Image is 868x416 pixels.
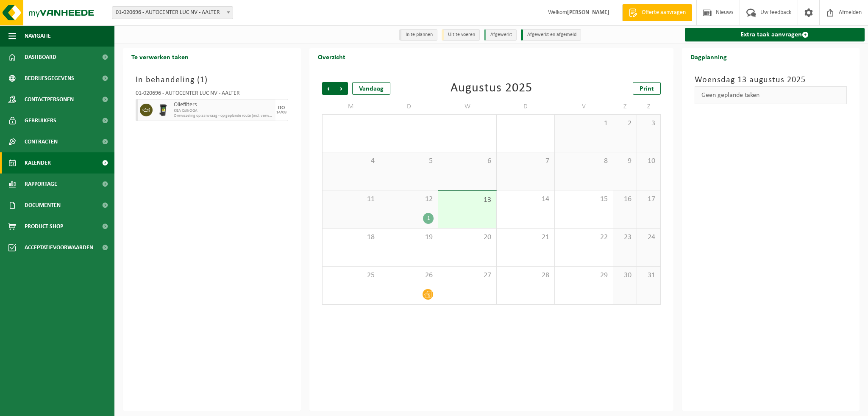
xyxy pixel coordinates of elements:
img: WB-0240-HPE-BK-01 [157,104,170,116]
span: 30 [618,271,632,280]
span: Documenten [25,195,61,216]
span: Kalender [25,152,51,174]
span: Offerte aanvragen [640,8,688,17]
span: Gebruikers [25,110,56,131]
td: M [322,99,380,114]
span: 31 [641,271,656,280]
span: Product Shop [25,216,63,237]
span: 29 [559,271,608,280]
a: Extra taak aanvragen [685,28,865,41]
span: Acceptatievoorwaarden [25,237,93,258]
div: 14/08 [276,110,287,115]
h2: Dagplanning [682,48,735,65]
span: 10 [641,157,656,166]
div: Augustus 2025 [451,82,532,95]
span: 28 [501,271,550,280]
span: Bedrijfsgegevens [25,68,74,89]
span: 27 [442,271,492,280]
span: Navigatie [25,25,51,47]
span: 12 [384,195,434,204]
li: In te plannen [399,29,437,41]
span: 25 [327,271,376,280]
span: 4 [327,157,376,166]
td: D [380,99,438,114]
td: Z [613,99,637,114]
h2: Te verwerken taken [123,48,197,65]
a: Offerte aanvragen [622,4,692,21]
span: 3 [641,119,656,128]
span: Contactpersonen [25,89,74,110]
span: 23 [618,233,632,242]
span: 5 [384,157,434,166]
span: 20 [442,233,492,242]
li: Afgewerkt [484,29,517,41]
span: 2 [618,119,632,128]
span: 21 [501,233,550,242]
span: 13 [442,196,492,205]
span: Contracten [25,131,58,152]
span: 26 [384,271,434,280]
span: Omwisseling op aanvraag - op geplande route (incl. verwerking) [174,113,273,118]
span: 19 [384,233,434,242]
h2: Overzicht [309,48,354,65]
span: 15 [559,195,608,204]
span: Volgende [335,82,348,95]
li: Afgewerkt en afgemeld [521,29,581,41]
span: 11 [327,195,376,204]
span: 16 [618,195,632,204]
span: Dashboard [25,47,56,68]
span: 18 [327,233,376,242]
div: Vandaag [352,82,390,95]
span: 1 [559,119,608,128]
span: Print [640,85,654,92]
td: Z [637,99,661,114]
span: 01-020696 - AUTOCENTER LUC NV - AALTER [112,7,233,19]
strong: [PERSON_NAME] [567,9,609,16]
span: Vorige [322,82,335,95]
span: 6 [442,157,492,166]
span: 24 [641,233,656,242]
td: V [555,99,613,114]
td: D [497,99,555,114]
span: 9 [618,157,632,166]
span: 8 [559,157,608,166]
a: Print [633,82,661,95]
span: 01-020696 - AUTOCENTER LUC NV - AALTER [112,6,233,19]
div: 1 [423,213,434,224]
div: 01-020696 - AUTOCENTER LUC NV - AALTER [136,91,288,99]
li: Uit te voeren [442,29,480,41]
h3: In behandeling ( ) [136,74,288,86]
span: 17 [641,195,656,204]
div: Geen geplande taken [695,86,847,104]
span: KGA Colli OGA [174,108,273,113]
span: 14 [501,195,550,204]
div: DO [278,105,285,110]
span: 1 [200,76,205,84]
span: Oliefilters [174,102,273,108]
h3: Woensdag 13 augustus 2025 [695,74,847,86]
td: W [438,99,496,114]
span: Rapportage [25,174,57,195]
span: 22 [559,233,608,242]
span: 7 [501,157,550,166]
